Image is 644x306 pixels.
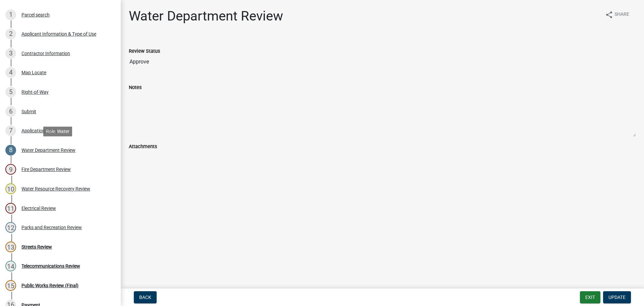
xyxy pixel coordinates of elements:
button: Update [603,291,631,303]
label: Review Status [129,49,160,54]
button: Exit [580,291,600,303]
div: 9 [5,164,16,175]
span: Update [608,295,626,300]
button: Back [134,291,157,303]
div: Applicant Information & Type of Use [21,32,96,36]
div: 1 [5,9,16,20]
div: 15 [5,280,16,291]
span: Back [139,295,151,300]
div: Parcel search [21,12,50,17]
div: 8 [5,145,16,156]
div: 10 [5,183,16,194]
div: 4 [5,67,16,78]
div: 13 [5,242,16,252]
div: Telecommunications Review [21,264,80,268]
div: Contractor Information [21,51,70,56]
div: 5 [5,87,16,97]
div: Electrical Review [21,206,56,211]
label: Notes [129,85,142,90]
label: Attachments [129,144,157,149]
div: Map Locate [21,70,46,75]
div: Role: Water [43,127,72,136]
div: 6 [5,106,16,117]
div: 3 [5,48,16,59]
div: 7 [5,125,16,136]
span: Share [614,11,629,19]
div: Parks and Recreation Review [21,225,82,230]
div: Application Form [21,128,57,133]
div: Streets Review [21,245,52,249]
div: 12 [5,222,16,233]
div: Submit [21,109,36,114]
div: Water Department Review [21,148,75,152]
div: Right-of-Way [21,90,49,94]
div: 11 [5,203,16,214]
div: Public Works Review (Final) [21,283,78,288]
div: 14 [5,261,16,271]
button: shareShare [600,8,635,21]
i: share [605,11,613,19]
div: Fire Department Review [21,167,71,172]
div: 2 [5,29,16,39]
div: Water Resource Recovery Review [21,186,90,191]
h1: Water Department Review [129,8,283,24]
